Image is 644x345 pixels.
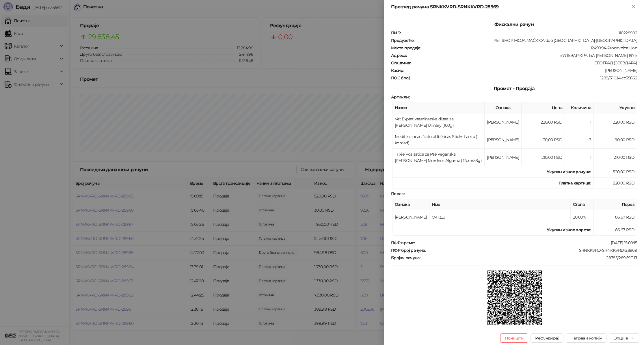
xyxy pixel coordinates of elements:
button: Close [630,3,637,10]
td: 210,00 RSD [522,149,565,166]
div: БУЛЕВАР КРАЉА [PERSON_NAME] 197Б [407,53,638,58]
td: [PERSON_NAME] [392,210,429,224]
td: Vet Expert veterinarska dijeta za [PERSON_NAME] Urinary (100g) [392,113,485,131]
strong: Предузеће : [391,38,414,43]
td: 1 [565,149,594,166]
th: Назив [392,102,485,113]
td: 210,00 RSD [594,149,637,166]
div: [DATE] 15:09:15 [416,240,638,245]
td: Trixie Poslastica za Pse Veganska [PERSON_NAME] Morskim Algama (12cm/58g) [392,149,485,166]
div: 1249994-Prodavnica Lion [422,45,638,51]
strong: Укупан износ рачуна : [547,169,591,174]
th: Количина [565,102,594,113]
td: [PERSON_NAME] [485,149,522,166]
strong: Укупан износ пореза: [547,227,591,232]
strong: ПОС број : [391,75,410,81]
button: Опције [609,333,639,343]
strong: ПФР број рачуна : [391,248,426,253]
td: 520,00 RSD [594,166,637,178]
div: Опције [613,335,628,341]
strong: Касир : [391,68,404,73]
td: 520,00 RSD [594,178,637,189]
th: Цена [522,102,565,113]
td: 86,67 RSD [594,210,637,224]
td: 1 [565,113,594,131]
td: Mediterranean Natural Ibéricas Sticks Lamb (1 komad) [392,131,485,149]
span: Направи копију [570,335,602,341]
div: БЕОГРАД (ЗВЕЗДАРА) [411,60,638,66]
button: Направи копију [566,333,606,343]
th: Укупно [594,102,637,113]
strong: Бројач рачуна : [391,255,420,260]
td: [PERSON_NAME] [485,131,522,149]
div: PET SHOP MOJA MAČKICA doo [GEOGRAPHIC_DATA]-[GEOGRAPHIC_DATA] [415,38,638,43]
th: Име [429,199,571,210]
td: 220,00 RSD [594,113,637,131]
div: 1289/3.10.14-cc35662 [411,75,638,81]
th: Ознака [485,102,522,113]
button: Поништи [500,333,528,343]
td: [PERSON_NAME] [485,113,522,131]
div: SRNKKVRD-SRNKKVRD-28969 [426,248,638,253]
th: Стопа [571,199,594,210]
strong: Општина : [391,60,411,66]
td: 3 [565,131,594,149]
div: [PERSON_NAME] [405,68,638,73]
div: 110228902 [401,30,638,36]
td: 86,67 RSD [594,224,637,236]
strong: Порез : [391,191,404,196]
div: 28785/28969ПП [421,255,638,260]
td: 220,00 RSD [522,113,565,131]
span: Фискални рачун [490,22,538,27]
th: Порез [594,199,637,210]
td: 20,00% [571,210,594,224]
strong: Платна картица : [559,180,591,186]
strong: ПФР време : [391,240,415,245]
strong: Место продаје : [391,45,421,51]
th: Ознака [392,199,429,210]
td: 90,00 RSD [594,131,637,149]
span: Промет - Продаја [489,86,539,91]
td: О-ПДВ [429,210,571,224]
img: QR код [487,271,542,325]
strong: Артикли : [391,94,410,100]
td: 30,00 RSD [522,131,565,149]
strong: Адреса : [391,53,407,58]
button: Рефундирај [531,333,563,343]
strong: ПИБ : [391,30,401,36]
div: Преглед рачуна SRNKKVRD-SRNKKVRD-28969 [391,3,630,10]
